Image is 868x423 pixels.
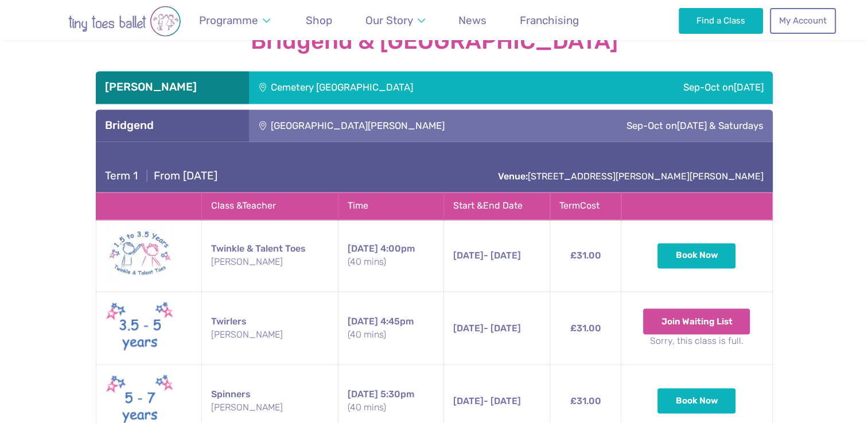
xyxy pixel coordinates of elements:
span: Programme [199,14,258,27]
img: Twirlers New (May 2025) [106,299,174,357]
a: Programme [194,7,276,34]
span: [DATE] & Saturdays [677,120,764,131]
span: [DATE] [734,81,764,93]
span: News [458,14,486,27]
span: [DATE] [453,250,484,261]
td: Twinkle & Talent Toes [201,220,338,291]
a: Our Story [360,7,430,34]
td: Twirlers [201,291,338,364]
span: - [DATE] [453,250,521,261]
button: Book Now [657,243,735,268]
span: Our Story [365,14,413,27]
button: Book Now [657,388,735,413]
span: [DATE] [348,315,378,326]
small: [PERSON_NAME] [211,401,329,413]
div: Sep-Oct on [547,109,772,142]
span: [DATE] [348,243,378,254]
th: Start & End Date [443,193,550,220]
small: Sorry, this class is full. [630,334,762,347]
small: (40 mins) [348,401,434,413]
h4: From [DATE] [105,169,217,183]
small: [PERSON_NAME] [211,256,329,268]
td: £31.00 [550,220,621,291]
small: (40 mins) [348,328,434,340]
a: Venue:[STREET_ADDRESS][PERSON_NAME][PERSON_NAME] [498,171,764,182]
img: tiny toes ballet [33,6,216,37]
strong: Bridgend & [GEOGRAPHIC_DATA] [96,29,773,54]
th: Term Cost [550,193,621,220]
h3: Bridgend [105,119,240,132]
a: Franchising [515,7,585,34]
td: 4:45pm [338,291,443,364]
strong: Venue: [498,171,528,182]
a: Shop [301,7,338,34]
span: [DATE] [348,388,378,399]
span: Franchising [520,14,579,27]
span: - [DATE] [453,395,521,406]
td: 4:00pm [338,220,443,291]
span: - [DATE] [453,322,521,333]
span: Shop [306,14,332,27]
div: Sep-Oct on [583,71,773,103]
button: Join Waiting List [643,308,750,334]
div: Cemetery [GEOGRAPHIC_DATA] [249,71,583,103]
h3: [PERSON_NAME] [105,80,240,94]
a: News [453,7,492,34]
span: Term 1 [105,169,138,182]
th: Time [338,193,443,220]
th: Class & Teacher [201,193,338,220]
small: [PERSON_NAME] [211,328,329,340]
small: (40 mins) [348,256,434,268]
span: [DATE] [453,322,484,333]
span: | [141,169,154,182]
a: Find a Class [679,8,763,33]
a: My Account [770,8,835,33]
div: [GEOGRAPHIC_DATA][PERSON_NAME] [249,109,547,142]
td: £31.00 [550,291,621,364]
span: [DATE] [453,395,484,406]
